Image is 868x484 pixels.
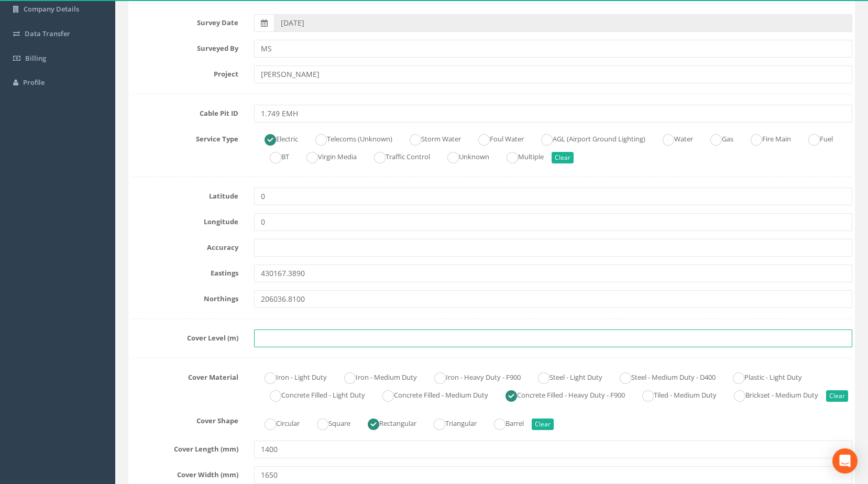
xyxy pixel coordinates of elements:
label: Square [306,415,350,430]
label: Iron - Light Duty [254,369,327,384]
label: Project [123,65,246,79]
label: Service Type [123,130,246,144]
label: Iron - Medium Duty [334,369,417,384]
label: Steel - Medium Duty - D400 [609,369,716,384]
label: Eastings [123,265,246,278]
span: Profile [23,78,45,87]
label: Cover Material [123,369,246,382]
label: Unknown [437,148,489,163]
label: Concrete Filled - Heavy Duty - F900 [495,387,625,402]
label: Iron - Heavy Duty - F900 [424,369,521,384]
label: Tiled - Medium Duty [632,387,717,402]
button: Clear [826,390,848,402]
button: Clear [552,152,574,163]
label: Accuracy [123,239,246,252]
label: Fire Main [740,130,791,146]
label: Fuel [798,130,833,146]
label: Survey Date [123,14,246,28]
label: Surveyed By [123,40,246,53]
span: Data Transfer [25,29,70,38]
label: Barrel [484,415,524,430]
div: Open Intercom Messenger [832,448,858,474]
label: Cover Length (mm) [123,441,246,454]
span: Company Details [24,4,79,14]
label: Longitude [123,213,246,227]
label: Water [652,130,693,146]
label: Brickset - Medium Duty [723,387,818,402]
label: Triangular [423,415,477,430]
label: AGL (Airport Ground Lighting) [531,130,645,146]
label: Traffic Control [364,148,430,163]
span: Billing [25,53,46,63]
label: Telecoms (Unknown) [305,130,392,146]
label: Steel - Light Duty [528,369,602,384]
label: Concrete Filled - Medium Duty [372,387,488,402]
label: Gas [700,130,733,146]
label: Cover Level (m) [123,329,246,343]
label: Circular [254,415,300,430]
label: BT [259,148,289,163]
label: Northings [123,290,246,304]
label: Storm Water [399,130,461,146]
label: Foul Water [468,130,524,146]
label: Cover Shape [123,412,246,426]
label: Plastic - Light Duty [722,369,802,384]
label: Virgin Media [296,148,357,163]
button: Clear [532,419,554,430]
label: Latitude [123,188,246,201]
label: Rectangular [357,415,416,430]
label: Cable Pit ID [123,105,246,118]
label: Cover Width (mm) [123,466,246,480]
label: Concrete Filled - Light Duty [259,387,365,402]
label: Multiple [496,148,544,163]
label: Electric [254,130,298,146]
